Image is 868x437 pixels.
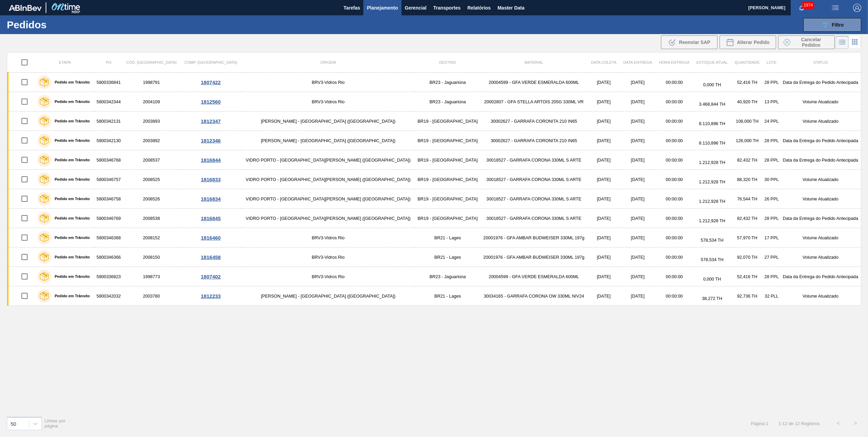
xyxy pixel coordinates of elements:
button: < [830,415,847,432]
button: Notificações [791,3,812,13]
span: Origem [320,60,336,64]
td: 17 PPL [763,228,780,247]
td: BR19 - [GEOGRAPHIC_DATA] [415,111,480,131]
span: 38,272 TH [702,296,722,301]
span: Transportes [433,4,460,12]
span: Alterar Pedido [737,40,770,45]
img: Logout [853,4,861,12]
div: 1812347 [182,118,240,124]
td: 30018527 - GARRAFA CORONA 330ML S ARTE [480,150,588,170]
span: Status [813,60,827,64]
td: 00:00:00 [656,267,693,286]
a: Pedido em Trânsito58003463682008152BRV3-Vidros RioBR21 - Lages20001976 - GFA AMBAR BUDWEISER 330M... [7,228,861,247]
span: Data entrega [623,60,652,64]
label: Pedido em Trânsito [51,138,90,142]
a: Pedido em Trânsito58003421302003892[PERSON_NAME] - [GEOGRAPHIC_DATA] ([GEOGRAPHIC_DATA])BR19 - [G... [7,131,861,150]
h1: Pedidos [7,21,113,29]
label: Pedido em Trânsito [51,100,90,104]
a: Pedido em Trânsito58003467582008526VIDRO PORTO - [GEOGRAPHIC_DATA][PERSON_NAME] ([GEOGRAPHIC_DATA... [7,189,861,209]
td: 5800336823 [95,267,122,286]
button: Filtro [803,18,861,32]
span: PO [106,60,111,64]
span: Hora Entrega [659,60,690,64]
td: 108,000 TH [731,111,763,131]
label: Pedido em Trânsito [51,119,90,123]
td: [DATE] [620,247,656,267]
span: 1.212,928 TH [699,179,725,184]
div: 1807422 [182,79,240,85]
td: 00:00:00 [656,189,693,209]
a: Pedido em Trânsito58003368411998791BRV3-Vidros RioBR23 - Jaguariúna20004599 - GFA VERDE ESMERALDA... [7,73,861,92]
span: Lote [767,60,776,64]
div: 1812233 [182,293,240,299]
span: Cód. [GEOGRAPHIC_DATA] [126,60,177,64]
span: 8.110,896 TH [699,121,725,126]
td: Volume Atualizado [780,111,861,131]
td: [DATE] [620,131,656,150]
td: Volume Atualizado [780,286,861,306]
td: 5800336841 [95,73,122,92]
td: 30018527 - GARRAFA CORONA 330ML S ARTE [480,170,588,189]
td: 26 PPL [763,189,780,209]
td: VIDRO PORTO - [GEOGRAPHIC_DATA][PERSON_NAME] ([GEOGRAPHIC_DATA]) [241,189,415,209]
td: BR21 - Lages [415,286,480,306]
td: 2004109 [122,92,180,111]
td: Volume Atualizado [780,247,861,267]
td: 28 PPL [763,150,780,170]
label: Pedido em Trânsito [51,236,90,240]
td: 2008538 [122,209,180,228]
button: Cancelar Pedidos [778,35,835,49]
td: 32 PLL [763,286,780,306]
img: TNhmsLtSVTkK8tSr43FrP2fwEKptu5GPRR3wAAAABJRU5ErkJggg== [9,5,42,11]
span: 578,534 TH [701,257,724,262]
td: 2003893 [122,111,180,131]
td: [DATE] [588,189,620,209]
td: Data da Entrega do Pedido Antecipada [780,267,861,286]
a: Pedido em Trânsito58003368231998773BRV3-Vidros RioBR23 - Jaguariúna20004599 - GFA VERDE ESMERALDA... [7,267,861,286]
td: 30002627 - GARRAFA CORONITA 210 IN65 [480,131,588,150]
td: VIDRO PORTO - [GEOGRAPHIC_DATA][PERSON_NAME] ([GEOGRAPHIC_DATA]) [241,170,415,189]
td: 76,544 TH [731,189,763,209]
label: Pedido em Trânsito [51,294,90,298]
td: 13 PPL [763,92,780,111]
td: [DATE] [588,131,620,150]
div: 1816833 [182,177,240,182]
td: [DATE] [588,228,620,247]
td: 5800346368 [95,228,122,247]
td: 88,320 TH [731,170,763,189]
span: Relatórios [467,4,490,12]
td: 00:00:00 [656,286,693,306]
td: 2008525 [122,170,180,189]
div: 1816834 [182,196,240,202]
td: VIDRO PORTO - [GEOGRAPHIC_DATA][PERSON_NAME] ([GEOGRAPHIC_DATA]) [241,150,415,170]
div: 50 [11,421,16,426]
td: BR23 - Jaguariúna [415,267,480,286]
span: 1.212,928 TH [699,160,725,165]
td: [DATE] [620,92,656,111]
div: Alterar Pedido [720,35,776,49]
td: 00:00:00 [656,170,693,189]
td: [DATE] [620,228,656,247]
td: Data da Entrega do Pedido Antecipada [780,209,861,228]
td: 5800342130 [95,131,122,150]
div: Visão em Lista [836,36,849,49]
td: 30018527 - GARRAFA CORONA 330ML S ARTE [480,189,588,209]
td: 28 PPL [763,131,780,150]
a: Pedido em Trânsito58003467692008538VIDRO PORTO - [GEOGRAPHIC_DATA][PERSON_NAME] ([GEOGRAPHIC_DATA... [7,209,861,228]
div: 1816458 [182,254,240,260]
td: 2003780 [122,286,180,306]
td: [DATE] [588,247,620,267]
span: Reenviar SAP [679,40,710,45]
label: Pedido em Trânsito [51,216,90,220]
td: 30018527 - GARRAFA CORONA 330ML S ARTE [480,209,588,228]
td: 82,432 TH [731,209,763,228]
span: 3.468,844 TH [699,102,725,107]
td: [DATE] [588,73,620,92]
label: Pedido em Trânsito [51,197,90,201]
div: 1816460 [182,235,240,241]
td: BR19 - [GEOGRAPHIC_DATA] [415,150,480,170]
td: [DATE] [620,111,656,131]
td: 5800346758 [95,189,122,209]
span: Etapa [59,60,71,64]
span: Linhas por página [45,418,66,428]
